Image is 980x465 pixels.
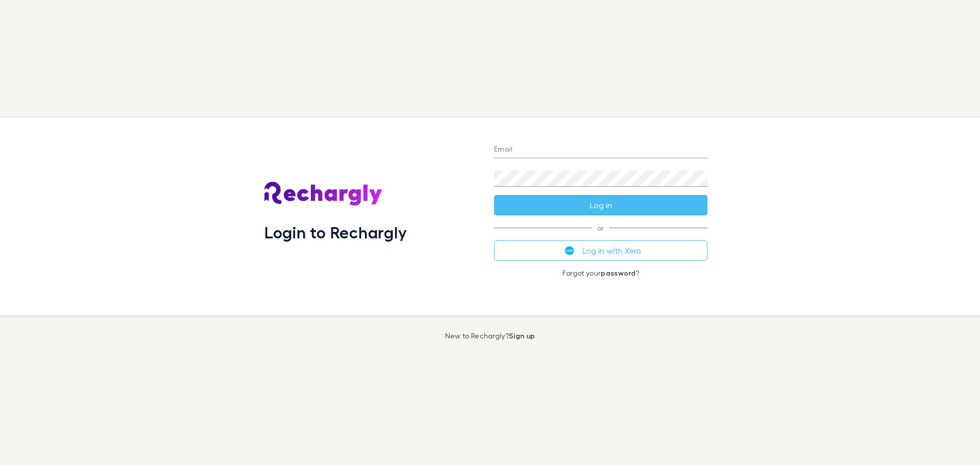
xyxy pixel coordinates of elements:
a: Sign up [509,331,535,340]
img: Xero's logo [565,246,574,255]
p: Forgot your ? [494,269,707,277]
span: or [494,228,707,228]
a: password [601,268,635,277]
button: Log in [494,195,707,215]
p: New to Rechargly? [445,332,535,340]
button: Log in with Xero [494,240,707,261]
h1: Login to Rechargly [264,223,407,242]
img: Rechargly's Logo [264,182,383,206]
